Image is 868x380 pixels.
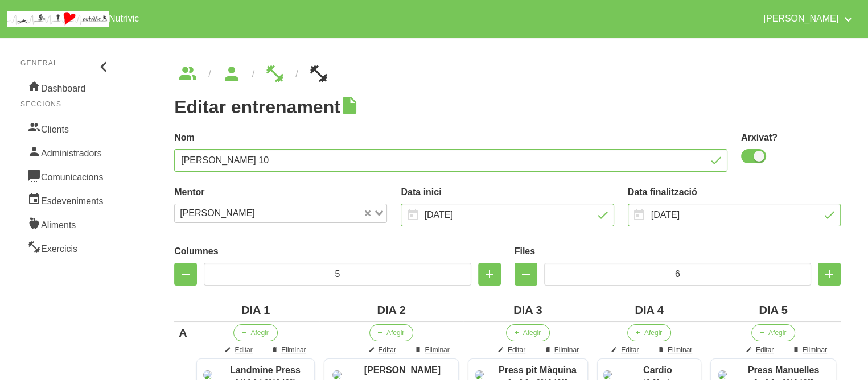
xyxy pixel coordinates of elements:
span: Editar [621,345,639,355]
span: Editar [508,345,525,355]
img: 8ea60705-12ae-42e8-83e1-4ba62b1261d5%2Factivities%2F25980-smith-machine-squat-jpg.jpg [332,370,342,379]
a: Esdeveniments [20,188,113,212]
img: 8ea60705-12ae-42e8-83e1-4ba62b1261d5%2Factivities%2F89584-press-manuelles-png.png [718,370,727,379]
label: Nom [174,131,727,144]
button: Afegir [751,324,795,341]
a: Exercicis [20,236,113,259]
label: Files [515,245,841,258]
span: Editar [235,345,252,355]
img: 8ea60705-12ae-42e8-83e1-4ba62b1261d5%2Factivities%2F97326-cardio-jpg.jpg [603,370,612,379]
span: Eliminar [803,345,827,355]
div: DIA 3 [468,301,588,319]
h1: Editar entrenament [174,97,841,117]
span: Landmine Press [230,365,301,375]
a: Aliments [20,212,113,236]
button: Eliminar [651,341,701,358]
div: DIA 5 [710,301,836,319]
button: Afegir [506,324,550,341]
label: Columnes [174,245,500,258]
span: Eliminar [281,345,306,355]
p: General [20,58,113,68]
label: Arxivat? [741,131,841,144]
span: Afegir [386,328,404,338]
a: Comunicacions [20,164,113,188]
span: Editar [756,345,774,355]
span: Eliminar [425,345,449,355]
img: 8ea60705-12ae-42e8-83e1-4ba62b1261d5%2Factivities%2F60682-landmine-press-jpg.jpg [203,370,212,379]
div: DIA 1 [196,301,315,319]
button: Clear Selected [365,209,371,218]
button: Afegir [627,324,671,341]
span: Cardio [643,365,672,375]
button: Eliminar [537,341,588,358]
span: Editar [379,345,396,355]
label: Mentor [174,185,387,199]
span: [PERSON_NAME] [177,206,258,220]
span: Press Manuelles [748,365,819,375]
a: [PERSON_NAME] [756,5,861,33]
button: Afegir [369,324,413,341]
span: Eliminar [668,345,692,355]
input: Search for option [259,206,363,220]
a: Clients [20,116,113,140]
nav: breadcrumbs [174,65,841,83]
a: Administradors [20,140,113,164]
p: Seccions [20,99,113,109]
div: Search for option [174,204,387,223]
button: Editar [739,341,783,358]
span: Afegir [523,328,541,338]
span: Afegir [768,328,786,338]
img: 8ea60705-12ae-42e8-83e1-4ba62b1261d5%2Factivities%2Fpress%20vertical%20pit.jpg [475,370,484,379]
span: Afegir [644,328,662,338]
button: Eliminar [785,341,836,358]
div: A [179,324,187,341]
button: Editar [361,341,405,358]
button: Editar [604,341,648,358]
div: DIA 4 [597,301,701,319]
button: Afegir [233,324,277,341]
div: DIA 2 [324,301,458,319]
span: Press pit Màquina [499,365,577,375]
img: company_logo [7,11,109,27]
button: Editar [217,341,261,358]
a: Dashboard [20,75,113,99]
button: Eliminar [264,341,315,358]
button: Editar [491,341,534,358]
span: Afegir [250,328,268,338]
label: Data finalització [628,185,841,199]
span: Eliminar [554,345,579,355]
button: Eliminar [408,341,458,358]
label: Data inici [401,185,614,199]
